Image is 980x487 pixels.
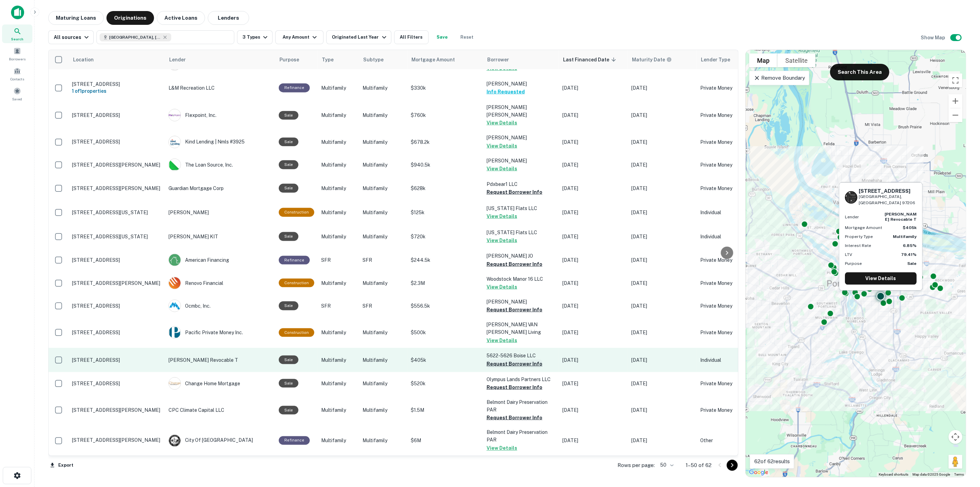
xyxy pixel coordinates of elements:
[11,36,23,42] span: Search
[700,437,755,445] p: Other
[69,50,165,69] th: Location
[562,256,624,264] p: [DATE]
[72,329,162,336] p: [STREET_ADDRESS]
[72,139,162,145] p: [STREET_ADDRESS]
[754,457,790,466] p: 62 of 62 results
[487,236,517,245] button: View Details
[72,303,162,309] p: [STREET_ADDRESS]
[411,256,480,264] p: $244.5k
[879,472,908,477] button: Keyboard shortcuts
[487,444,517,453] button: View Details
[631,256,693,264] p: [DATE]
[562,437,624,445] p: [DATE]
[746,50,966,477] div: 0 0
[279,301,298,310] div: Sale
[48,11,104,25] button: Maturing Loans
[279,111,298,120] div: Sale
[631,185,693,192] p: [DATE]
[279,256,310,265] div: This loan purpose was for refinancing
[562,356,624,364] p: [DATE]
[72,280,162,286] p: [STREET_ADDRESS][PERSON_NAME]
[322,56,334,64] span: Type
[321,329,356,336] p: Multifamily
[363,256,404,264] p: SFR
[631,356,693,364] p: [DATE]
[700,138,755,146] p: Private Money
[279,279,314,287] div: This loan purpose was for construction
[72,257,162,263] p: [STREET_ADDRESS]
[2,64,32,83] a: Contacts
[169,56,186,64] span: Lender
[279,56,308,64] span: Purpose
[72,87,162,95] h6: 1 of 1 properties
[54,33,91,41] div: All sources
[106,11,154,25] button: Originations
[487,283,517,291] button: View Details
[72,437,162,444] p: [STREET_ADDRESS][PERSON_NAME]
[208,11,249,25] button: Lenders
[631,380,693,387] p: [DATE]
[109,34,161,40] span: [GEOGRAPHIC_DATA], [GEOGRAPHIC_DATA], [GEOGRAPHIC_DATA]
[326,30,391,44] button: Originated Last Year
[845,225,882,231] p: Mortgage Amount
[859,188,917,194] h6: [STREET_ADDRESS]
[487,352,555,359] p: 5622-5626 Boise LLC
[700,161,755,169] p: Private Money
[2,44,32,63] div: Borrowers
[169,300,181,312] img: picture
[72,357,162,363] p: [STREET_ADDRESS]
[411,356,480,364] p: $405k
[321,302,356,310] p: SFR
[901,252,917,257] strong: 79.41%
[363,209,404,216] p: Multifamily
[617,461,655,469] p: Rows per page:
[487,398,555,414] p: Belmont Dairy Preservation PAR
[169,84,272,92] p: L&M Recreation LLC
[700,84,755,92] p: Private Money
[563,56,618,64] span: Last Financed Date
[169,356,272,364] p: [PERSON_NAME] Revocable T
[363,279,404,287] p: Multifamily
[169,327,181,338] img: picture
[363,406,404,414] p: Multifamily
[631,84,693,92] p: [DATE]
[321,209,356,216] p: Multifamily
[559,50,628,69] th: Last Financed Date
[48,30,94,44] button: All sources
[487,383,542,391] button: Request Borrower Info
[859,193,917,207] p: [GEOGRAPHIC_DATA], [GEOGRAPHIC_DATA] 97206
[237,30,273,44] button: 3 Types
[903,243,917,248] strong: 6.85%
[363,56,384,64] span: Subtype
[830,64,889,80] button: Search This Area
[279,184,298,192] div: Sale
[165,50,275,69] th: Lender
[169,300,272,312] div: Ocmbc, Inc.
[321,84,356,92] p: Multifamily
[946,432,980,465] iframe: Chat Widget
[321,161,356,169] p: Multifamily
[72,162,162,168] p: [STREET_ADDRESS][PERSON_NAME]
[487,298,555,306] p: [PERSON_NAME]
[321,185,356,192] p: Multifamily
[321,279,356,287] p: Multifamily
[845,214,859,220] p: Lender
[949,73,962,87] button: Toggle fullscreen view
[169,377,272,390] div: Change Home Mortgage
[332,33,388,41] div: Originated Last Year
[279,379,298,388] div: Sale
[72,380,162,387] p: [STREET_ADDRESS]
[700,380,755,387] p: Private Money
[169,233,272,240] p: [PERSON_NAME] KIT
[2,24,32,43] a: Search
[747,468,770,477] img: Google
[949,108,962,122] button: Zoom out
[487,134,555,141] p: [PERSON_NAME]
[562,380,624,387] p: [DATE]
[411,56,464,64] span: Mortgage Amount
[697,50,759,69] th: Lender Type
[632,56,681,63] span: Maturity dates displayed may be estimated. Please contact the lender for the most accurate maturi...
[487,212,517,220] button: View Details
[487,103,555,119] p: [PERSON_NAME] [PERSON_NAME]
[562,84,624,92] p: [DATE]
